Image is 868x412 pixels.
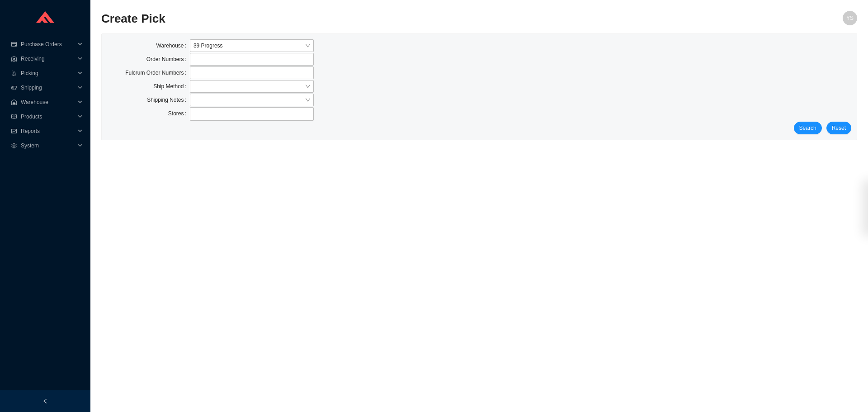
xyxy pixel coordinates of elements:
span: Shipping [21,81,75,95]
span: fund [11,128,17,134]
span: Purchase Orders [21,37,75,52]
span: Picking [21,66,75,81]
span: credit-card [11,42,17,47]
button: Reset [826,122,851,134]
label: Order Numbers [146,53,190,66]
label: Stores [168,107,190,120]
button: Search [794,122,822,134]
span: System [21,138,75,153]
span: 39 Progress [193,40,310,52]
span: left [42,398,48,404]
span: Search [799,123,816,133]
span: YS [846,11,854,25]
span: Reports [21,124,75,138]
h2: Create Pick [101,11,668,27]
span: setting [11,143,17,148]
label: Fulcrum Order Numbers [125,66,190,79]
span: Reset [832,123,846,133]
span: Receiving [21,52,75,66]
span: read [11,114,17,119]
label: Shipping Notes [147,94,190,106]
label: Ship Method [153,80,190,93]
span: Warehouse [21,95,75,109]
label: Warehouse [156,39,190,52]
span: Products [21,109,75,124]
